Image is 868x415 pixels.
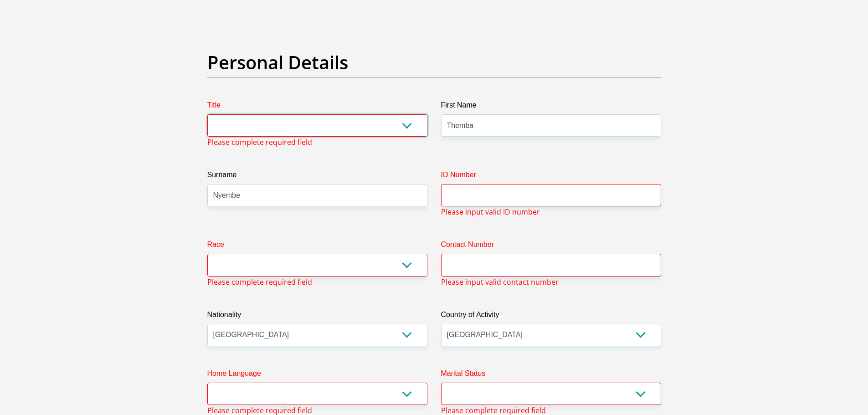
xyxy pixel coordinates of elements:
[441,254,661,276] input: Contact Number
[207,239,427,254] label: Race
[441,277,559,287] span: Please input valid contact number
[207,137,312,148] span: Please complete required field
[441,368,661,383] label: Marital Status
[207,309,427,324] label: Nationality
[441,239,661,254] label: Contact Number
[207,169,427,184] label: Surname
[441,169,661,184] label: ID Number
[207,277,312,287] span: Please complete required field
[441,184,661,206] input: ID Number
[441,100,661,114] label: First Name
[441,309,661,324] label: Country of Activity
[207,184,427,206] input: Surname
[441,114,661,137] input: First Name
[207,51,661,73] h2: Personal Details
[441,206,540,217] span: Please input valid ID number
[207,100,427,114] label: Title
[207,368,427,383] label: Home Language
